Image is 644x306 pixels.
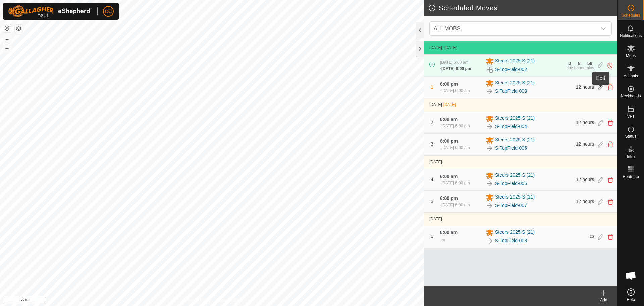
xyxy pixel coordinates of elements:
[442,102,456,107] span: -
[566,66,573,70] div: day
[495,115,535,123] span: Steers 2025-S (21)
[429,160,442,164] span: [DATE]
[3,24,11,32] button: Reset Map
[15,25,23,33] button: Map Layers
[495,88,527,95] a: S-TopField-003
[440,145,470,151] div: -
[486,87,494,95] img: To
[441,124,470,128] span: [DATE] 6:00 pm
[568,61,571,66] div: 0
[495,66,527,73] a: S-TopField-002
[440,180,470,186] div: -
[495,136,535,144] span: Steers 2025-S (21)
[3,35,11,43] button: +
[627,155,635,159] span: Infra
[576,199,594,204] span: 12 hours
[440,195,458,201] span: 6:00 pm
[495,145,527,152] a: S-TopField-005
[440,138,458,144] span: 6:00 pm
[219,297,238,303] a: Contact Us
[440,174,458,179] span: 6:00 am
[431,177,433,182] span: 4
[576,84,594,90] span: 12 hours
[440,117,458,122] span: 6:00 am
[495,237,527,244] a: S-TopField-008
[590,233,594,240] span: ∞
[586,66,594,70] div: mins
[495,79,535,87] span: Steers 2025-S (21)
[440,202,470,208] div: -
[597,22,610,35] div: dropdown trigger
[429,102,442,107] span: [DATE]
[431,141,433,147] span: 3
[3,44,11,52] button: –
[587,61,593,66] div: 58
[590,297,617,303] div: Add
[495,172,535,180] span: Steers 2025-S (21)
[495,193,535,202] span: Steers 2025-S (21)
[625,134,636,138] span: Status
[431,199,433,204] span: 5
[105,8,112,15] span: DC
[441,145,470,150] span: [DATE] 6:00 am
[607,62,613,69] img: Turn off schedule move
[434,26,460,31] span: ALL MOBS
[620,34,642,38] span: Notifications
[440,236,445,244] div: -
[440,81,458,87] span: 6:00 pm
[486,202,494,210] img: To
[486,123,494,131] img: To
[431,22,597,35] span: ALL MOBS
[495,180,527,187] a: S-TopField-006
[495,229,535,237] span: Steers 2025-S (21)
[495,123,527,130] a: S-TopField-004
[440,65,471,72] div: -
[442,45,457,50] span: - [DATE]
[495,57,535,65] span: Steers 2025-S (21)
[441,66,471,71] span: [DATE] 6:00 pm
[624,74,638,78] span: Animals
[185,297,211,303] a: Privacy Policy
[431,120,433,125] span: 2
[626,54,636,58] span: Mobs
[621,13,640,17] span: Schedules
[574,66,584,70] div: hours
[576,141,594,147] span: 12 hours
[618,286,644,304] a: Help
[428,4,617,12] h2: Scheduled Moves
[431,84,433,90] span: 1
[578,61,581,66] div: 8
[441,88,470,93] span: [DATE] 6:00 am
[627,114,634,118] span: VPs
[486,180,494,188] img: To
[431,234,433,239] span: 6
[440,88,470,94] div: -
[441,237,445,243] span: ∞
[621,266,641,286] a: Open chat
[495,202,527,209] a: S-TopField-007
[576,120,594,125] span: 12 hours
[429,45,442,50] span: [DATE]
[621,94,641,98] span: Neckbands
[576,177,594,182] span: 12 hours
[623,175,639,179] span: Heatmap
[440,230,458,235] span: 6:00 am
[440,60,468,65] span: [DATE] 6:00 am
[440,123,470,129] div: -
[429,217,442,221] span: [DATE]
[627,298,635,302] span: Help
[8,5,92,17] img: Gallagher Logo
[441,181,470,185] span: [DATE] 6:00 pm
[443,102,456,107] span: [DATE]
[441,203,470,207] span: [DATE] 6:00 am
[486,144,494,152] img: To
[486,237,494,245] img: To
